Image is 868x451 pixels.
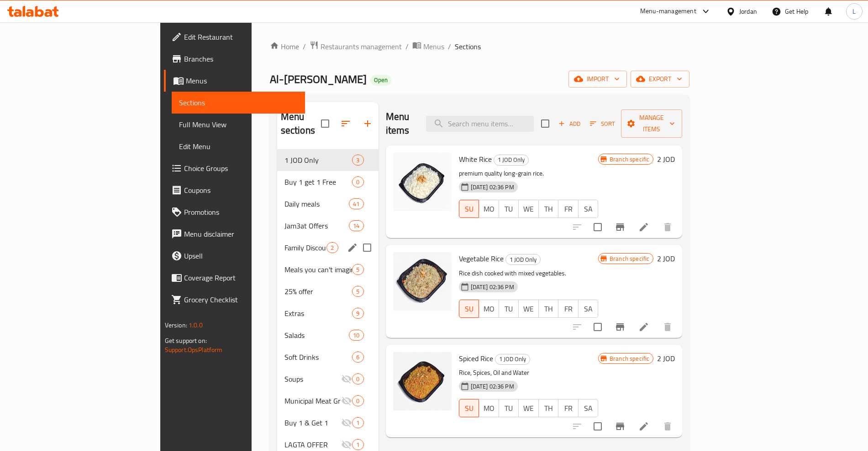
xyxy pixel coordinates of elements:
span: Municipal Meat Grills In [GEOGRAPHIC_DATA] [284,395,342,406]
div: Soft Drinks6 [277,346,379,368]
span: Sort sections [335,113,357,135]
span: Daily meals [284,198,349,209]
span: [DATE] 02:36 PM [467,382,518,391]
div: items [352,155,363,166]
a: Upsell [164,245,305,267]
span: TU [503,302,516,316]
span: 1 JOD Only [506,254,540,265]
div: Jam3at Offers14 [277,215,379,237]
div: Meals you can't imagine5 [277,259,379,280]
div: Municipal Meat Grills In [GEOGRAPHIC_DATA]0 [277,390,379,412]
img: Spiced Rice [393,352,452,410]
span: Select to update [588,417,607,436]
div: Buy 1 & Get 11 [277,412,379,434]
div: items [349,330,363,341]
div: Salads10 [277,324,379,346]
span: Sort [590,119,615,129]
span: Soft Drinks [284,352,352,363]
span: L [852,6,856,16]
a: Edit Restaurant [164,26,305,48]
button: WE [518,200,539,218]
span: Menus [186,75,298,86]
span: 6 [352,353,363,362]
span: SU [463,302,476,316]
button: TH [538,200,559,218]
a: Menu disclaimer [164,223,305,245]
span: Jam3at Offers [284,220,349,231]
button: MO [479,399,499,417]
span: 0 [352,375,363,384]
span: 1 JOD Only [495,354,530,364]
div: Extras9 [277,302,379,324]
span: Edit Menu [179,141,298,152]
div: 1 JOD Only [494,155,529,166]
span: 2 [327,244,337,252]
span: import [576,73,620,85]
a: Edit Menu [172,135,305,157]
span: Extras [284,308,352,319]
span: export [638,73,682,85]
div: Buy 1 & Get 1 [284,417,342,428]
span: Add item [555,117,584,131]
div: items [352,395,363,406]
svg: Inactive section [341,373,352,384]
svg: Inactive section [341,395,352,406]
a: Choice Groups [164,157,305,179]
button: Branch-specific-item [609,415,631,437]
p: premium quality long-grain rice. [459,168,599,179]
span: Choice Groups [184,163,298,174]
span: Buy 1 get 1 Free [284,176,352,187]
a: Coverage Report [164,267,305,289]
a: Edit menu item [638,421,649,432]
span: Al-[PERSON_NAME] [270,69,367,89]
span: Branch specific [606,354,653,363]
a: Menus [412,41,444,52]
button: TU [499,200,519,218]
button: delete [657,216,679,238]
button: export [631,71,689,88]
span: Soups [284,373,342,384]
span: Edit Restaurant [184,31,298,42]
span: 0 [352,178,363,187]
span: TU [503,202,516,216]
svg: Inactive section [341,417,352,428]
a: Menus [164,70,305,92]
span: Open [370,76,391,84]
button: TH [538,300,559,318]
span: Coupons [184,185,298,196]
span: White Rice [459,152,492,166]
button: SA [578,399,599,417]
span: Get support on: [165,335,207,347]
h6: 2 JOD [657,352,675,365]
a: Coupons [164,179,305,201]
span: Select to update [588,317,607,337]
span: TU [503,402,516,415]
a: Grocery Checklist [164,289,305,311]
a: Support.OpsPlatform [165,344,223,356]
button: Branch-specific-item [609,216,631,238]
span: Add [557,119,582,129]
span: SA [582,202,595,216]
button: TU [499,300,519,318]
div: Open [370,75,391,86]
span: MO [483,202,495,216]
div: items [349,198,363,209]
div: Daily meals41 [277,193,379,215]
span: 1.0.0 [189,319,203,331]
button: delete [657,316,679,338]
span: Coverage Report [184,272,298,283]
div: 1 JOD Only3 [277,149,379,171]
span: Sections [179,97,298,108]
span: MO [483,402,495,415]
span: 25% offer [284,286,352,297]
span: Salads [284,330,349,341]
span: Branches [184,53,298,64]
span: Select section [536,114,555,133]
div: Soups0 [277,368,379,390]
div: 25% offer5 [277,280,379,302]
li: / [405,41,409,52]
